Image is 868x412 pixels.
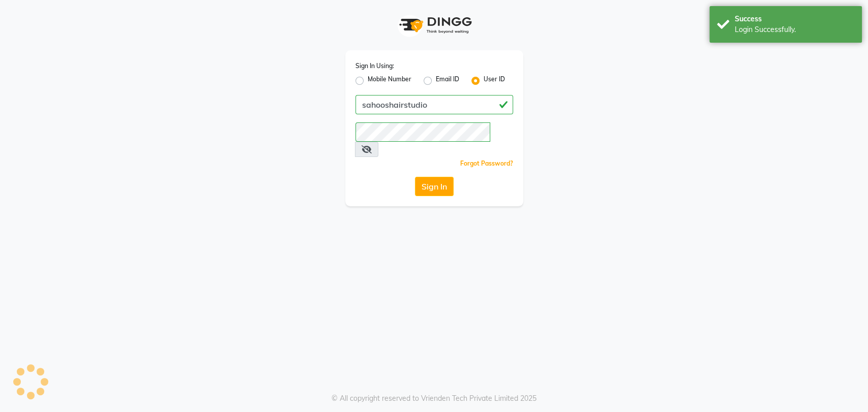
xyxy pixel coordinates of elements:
button: Sign In [415,177,454,196]
input: Username [355,122,490,142]
img: logo1.svg [394,10,475,40]
input: Username [355,95,513,114]
label: Email ID [436,75,459,87]
label: User ID [484,75,505,87]
div: Success [735,14,854,24]
a: Forgot Password? [460,160,513,167]
label: Sign In Using: [355,61,394,71]
div: Login Successfully. [735,24,854,35]
label: Mobile Number [368,75,411,87]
